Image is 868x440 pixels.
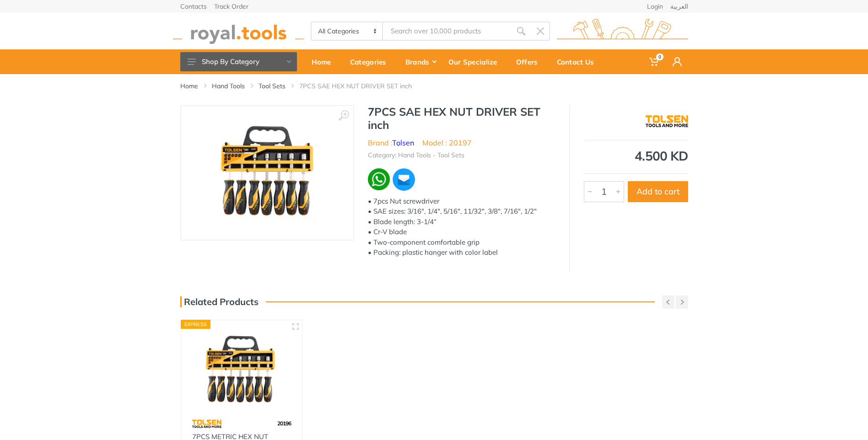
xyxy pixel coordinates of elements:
img: Royal Tools - 7PCS SAE HEX NUT DRIVER SET inch [203,115,332,231]
li: Brand : [368,137,414,148]
a: Login [647,3,663,10]
a: Categories [344,49,399,74]
a: Contacts [180,3,207,10]
img: royal.tools Logo [557,19,688,44]
a: Tool Sets [259,81,286,91]
h1: 7PCS SAE HEX NUT DRIVER SET inch [368,105,555,132]
div: Contact Us [550,52,607,71]
img: wa.webp [368,168,390,190]
a: 0 [643,49,666,74]
a: Home [305,49,344,74]
span: 0 [656,54,663,60]
input: Site search [383,21,511,41]
select: Category [312,22,383,40]
img: royal.tools Logo [173,19,304,44]
img: Royal Tools - 7PCS METRIC HEX NUT DRIVER SET mm [189,328,294,407]
a: العربية [670,3,688,10]
div: Express [181,320,211,329]
a: Offers [510,49,550,74]
div: 4.500 KD [584,150,688,162]
div: Brands [399,52,442,71]
a: Hand Tools [212,81,245,91]
div: Our Specialize [442,52,510,71]
h3: Related Products [180,296,259,307]
nav: breadcrumb [180,81,688,91]
span: 20196 [277,420,291,427]
li: Model : 20197 [422,137,472,148]
img: Tolsen [646,110,688,133]
a: Tolsen [392,138,414,147]
div: Offers [510,52,550,71]
div: Home [305,52,344,71]
li: 7PCS SAE HEX NUT DRIVER SET inch [299,81,426,91]
button: Shop By Category [180,52,297,71]
a: Home [180,81,198,91]
a: Contact Us [550,49,607,74]
li: Category: Hand Tools - Tool Sets [368,150,464,160]
img: ma.webp [392,167,416,192]
a: Track Order [214,3,248,10]
div: • 7pcs Nut screwdriver • SAE sizes: 3/16″, 1/4″, 5/16″, 11/32″, 3/8″, 7/16″, 1/2″ • Blade length:... [368,196,555,258]
button: Add to cart [628,181,688,202]
a: Our Specialize [442,49,510,74]
div: Categories [344,52,399,71]
img: 64.webp [192,416,222,432]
